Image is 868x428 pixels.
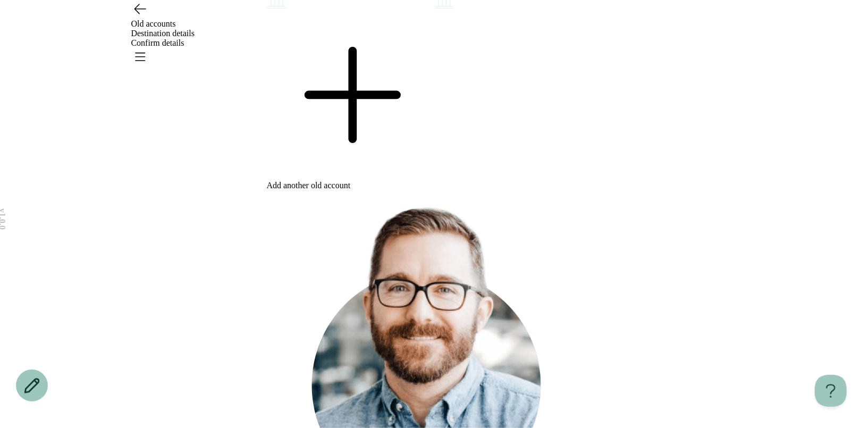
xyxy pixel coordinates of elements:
[131,38,184,47] span: Confirm details
[131,48,148,65] button: Open menu
[131,19,176,28] span: Old accounts
[815,375,847,407] iframe: Toggle Customer Support
[131,29,195,38] span: Destination details
[267,181,434,190] div: Add another old account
